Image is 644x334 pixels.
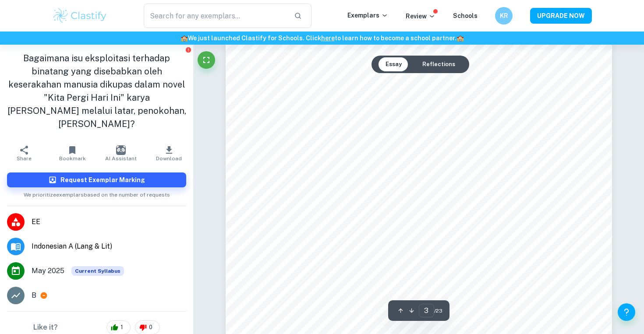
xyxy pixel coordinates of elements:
p: B [32,290,36,301]
span: 🏫 [180,35,188,42]
h6: KR [499,11,509,21]
a: here [321,35,335,42]
img: Clastify logo [52,7,108,25]
button: Essay [379,57,409,71]
input: Search for any exemplars... [144,4,287,28]
span: 1 [116,323,128,332]
span: Download [156,155,182,162]
h6: Request Exemplar Marking [60,175,145,185]
img: AI Assistant [116,145,126,155]
span: 🏫 [456,35,464,42]
button: UPGRADE NOW [530,8,592,24]
span: AI Assistant [105,155,137,162]
button: Download [145,141,193,165]
span: May 2025 [32,266,64,276]
button: Reflections [415,57,462,71]
button: Fullscreen [198,51,215,69]
button: Help and Feedback [618,303,635,321]
button: KR [495,7,513,25]
a: Schools [453,12,478,19]
button: Request Exemplar Marking [7,172,186,187]
div: This exemplar is based on the current syllabus. Feel free to refer to it for inspiration/ideas wh... [71,266,124,276]
span: Indonesian A (Lang & Lit) [32,241,186,252]
span: We prioritize exemplars based on the number of requests [24,187,170,199]
button: Report issue [185,46,191,53]
h1: Bagaimana isu eksploitasi terhadap binatang yang disebabkan oleh keserakahan manusia dikupas dala... [7,52,186,130]
span: Bookmark [59,155,86,162]
h6: We just launched Clastify for Schools. Click to learn how to become a school partner. [2,33,642,43]
span: Share [17,155,32,162]
p: Exemplars [347,11,388,20]
p: Review [406,11,435,21]
button: Bookmark [48,141,96,165]
span: Current Syllabus [71,266,124,276]
span: / 23 [434,307,442,315]
h6: Like it? [33,322,58,333]
span: EE [32,217,186,227]
span: 0 [144,323,157,332]
button: AI Assistant [97,141,145,165]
